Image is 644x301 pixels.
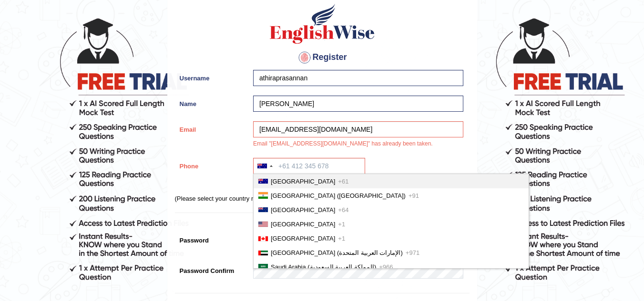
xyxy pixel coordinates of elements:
span: +61 [338,178,348,185]
span: +966 [379,263,393,271]
span: [GEOGRAPHIC_DATA] [271,235,335,242]
label: Phone [175,158,249,171]
span: Saudi Arabia (‫المملكة العربية السعودية‬‎) [271,263,376,271]
span: +1 [338,235,345,242]
span: +91 [409,192,419,199]
label: Password Confirm [175,262,249,275]
span: [GEOGRAPHIC_DATA] (‫الإمارات العربية المتحدة‬‎) [271,249,403,256]
span: +64 [338,206,348,214]
span: [GEOGRAPHIC_DATA] [271,206,335,214]
span: [GEOGRAPHIC_DATA] [271,178,335,185]
h4: Register [175,50,470,65]
label: Email [175,121,249,134]
p: (Please select your country name and enter your phone number.) [175,194,470,203]
span: +971 [406,249,419,256]
span: [GEOGRAPHIC_DATA] ([GEOGRAPHIC_DATA]) [271,192,406,199]
label: Username [175,70,249,83]
span: +1 [338,221,345,228]
input: +61 412 345 678 [253,158,365,174]
span: [GEOGRAPHIC_DATA] [271,221,335,228]
label: Name [175,96,249,108]
img: Logo of English Wise create a new account for intelligent practice with AI [268,2,377,45]
div: Australia: +61 [254,158,276,174]
label: Password [175,232,249,245]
